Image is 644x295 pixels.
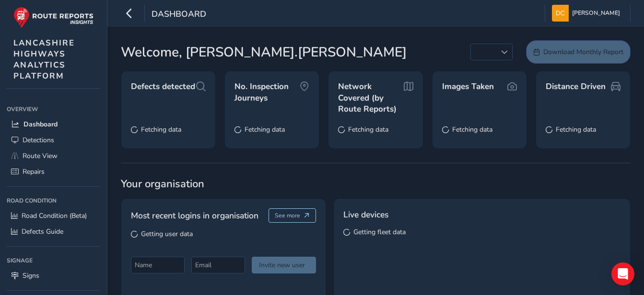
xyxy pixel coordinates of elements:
[572,5,620,22] span: [PERSON_NAME]
[343,208,388,221] span: Live devices
[552,5,623,22] button: [PERSON_NAME]
[141,125,181,134] span: Fetching data
[22,211,87,220] span: Road Condition (Beta)
[546,81,606,92] span: Distance Driven
[7,132,100,148] a: Detections
[141,229,193,238] span: Getting user data
[121,42,407,62] span: Welcome, [PERSON_NAME].[PERSON_NAME]
[7,253,100,268] div: Signage
[275,212,300,219] span: See more
[23,151,58,160] span: Route View
[23,167,45,176] span: Repairs
[7,193,100,208] div: Road Condition
[23,136,54,145] span: Detections
[7,268,100,284] a: Signs
[338,81,403,115] span: Network Covered (by Route Reports)
[23,271,39,280] span: Signs
[245,125,285,134] span: Fetching data
[22,227,63,236] span: Defects Guide
[7,224,100,239] a: Defects Guide
[23,120,58,129] span: Dashboard
[611,262,634,285] div: Open Intercom Messenger
[7,164,100,180] a: Repairs
[7,148,100,164] a: Route View
[13,37,75,81] span: LANCASHIRE HIGHWAYS ANALYTICS PLATFORM
[442,81,494,92] span: Images Taken
[7,102,100,116] div: Overview
[234,81,300,103] span: No. Inspection Journeys
[269,208,316,223] button: See more
[13,7,94,28] img: rr logo
[131,81,195,92] span: Defects detected
[7,116,100,132] a: Dashboard
[556,125,596,134] span: Fetching data
[121,177,631,191] span: Your organisation
[452,125,492,134] span: Fetching data
[131,209,258,222] span: Most recent logins in organisation
[131,257,185,273] input: Name
[348,125,388,134] span: Fetching data
[191,257,245,273] input: Email
[152,8,206,22] span: Dashboard
[7,208,100,224] a: Road Condition (Beta)
[552,5,569,22] img: diamond-layout
[353,227,406,237] span: Getting fleet data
